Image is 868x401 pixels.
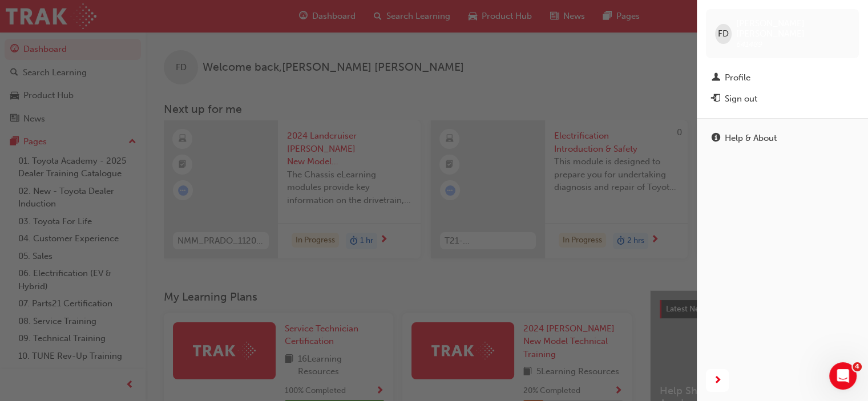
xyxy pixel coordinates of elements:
span: FD [718,27,729,40]
span: 641489 [736,39,762,49]
iframe: Intercom live chat [829,362,857,390]
span: info-icon [712,133,720,144]
span: 4 [853,362,862,371]
div: Sign out [725,92,757,106]
span: man-icon [712,73,720,83]
span: exit-icon [712,94,720,104]
span: next-icon [713,374,722,388]
a: Profile [706,67,859,88]
button: Sign out [706,88,859,110]
a: Help & About [706,128,859,149]
div: Profile [725,71,750,84]
span: [PERSON_NAME] [PERSON_NAME] [736,18,850,39]
div: Help & About [725,132,777,145]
